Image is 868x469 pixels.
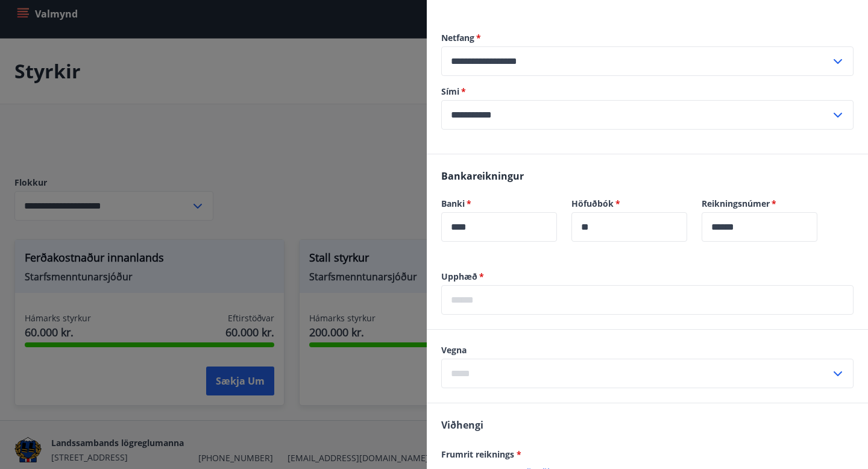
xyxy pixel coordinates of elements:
[702,198,817,210] label: Reikningsnúmer
[441,344,854,356] label: Vegna
[441,449,521,460] span: Frumrit reiknings
[571,198,687,210] label: Höfuðbók
[441,198,557,210] label: Banki
[441,169,524,183] span: Bankareikningur
[441,32,854,44] label: Netfang
[441,86,854,98] label: Sími
[441,285,854,315] div: Upphæð
[441,418,483,432] span: Viðhengi
[441,271,854,283] label: Upphæð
